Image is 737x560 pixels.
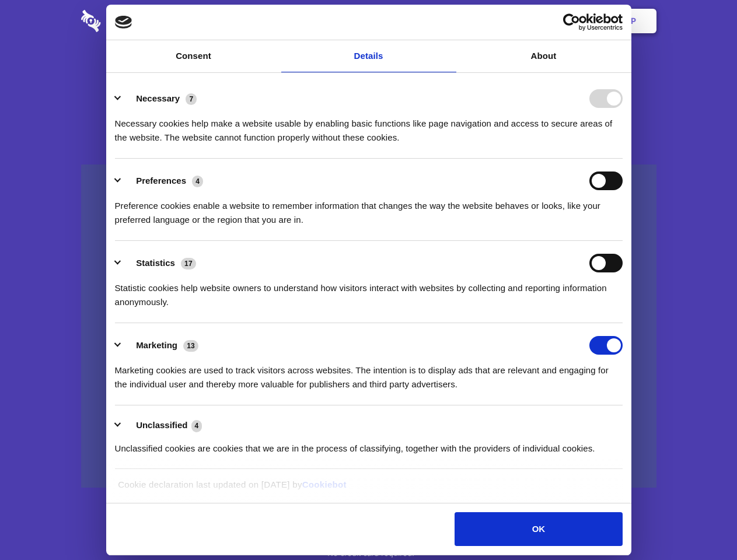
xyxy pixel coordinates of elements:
button: Marketing (13) [115,336,206,355]
a: Contact [473,3,527,39]
span: 13 [183,340,198,352]
a: Usercentrics Cookiebot - opens in a new window [521,13,623,31]
a: Details [281,40,456,72]
button: Preferences (4) [115,171,211,190]
a: Consent [106,40,281,72]
a: About [456,40,631,72]
a: Login [529,3,580,39]
div: Preference cookies enable a website to remember information that changes the way the website beha... [115,190,623,227]
label: Necessary [136,93,180,103]
span: 7 [186,93,197,105]
button: OK [455,512,622,546]
div: Necessary cookies help make a website usable by enabling basic functions like page navigation and... [115,108,623,145]
label: Statistics [136,258,175,268]
button: Necessary (7) [115,89,204,108]
label: Marketing [136,340,177,350]
span: 4 [192,176,203,187]
img: logo-wordmark-white-trans-d4663122ce5f474addd5e946df7df03e33cb6a1c49d2221995e7729f52c070b2.svg [81,10,181,32]
label: Preferences [136,176,186,185]
h1: Eliminate Slack Data Loss. [81,52,656,94]
span: 17 [181,258,196,269]
span: 4 [191,420,202,432]
a: Pricing [343,3,393,39]
button: Unclassified (4) [115,418,209,433]
button: Statistics (17) [115,254,204,272]
div: Unclassified cookies are cookies that we are in the process of classifying, together with the pro... [115,433,623,456]
iframe: Drift Widget Chat Controller [679,502,723,546]
a: Wistia video thumbnail [81,164,656,488]
a: Cookiebot [302,480,347,489]
h4: Auto-redaction of sensitive data, encrypted data sharing and self-destructing private chats. Shar... [81,106,656,145]
img: logo [115,16,132,29]
div: Statistic cookies help website owners to understand how visitors interact with websites by collec... [115,272,623,309]
div: Cookie declaration last updated on [DATE] by [109,478,628,501]
div: Marketing cookies are used to track visitors across websites. The intention is to display ads tha... [115,355,623,391]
